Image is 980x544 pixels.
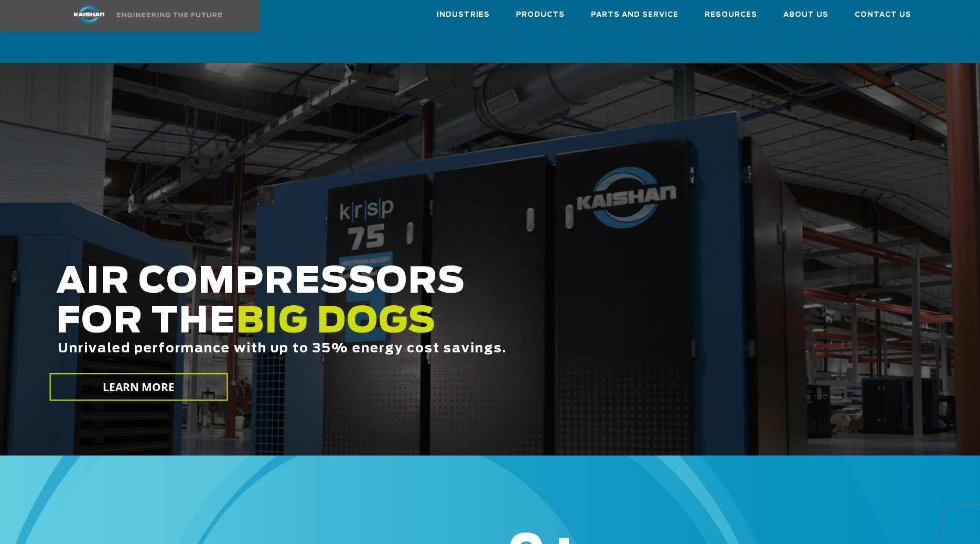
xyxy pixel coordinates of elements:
span: Resources [705,9,757,21]
span: LEARN MORE [102,380,175,395]
a: About Us [783,1,828,29]
a: Resources [705,1,757,29]
span: Unrivaled performance with up to 35% energy cost savings. [58,342,507,355]
a: Parts and Service [591,1,679,29]
span: Industries [437,9,490,21]
img: kaishan logo [50,5,128,24]
a: LEARN MORE [49,373,228,401]
a: Products [516,1,565,29]
span: Products [516,9,565,21]
span: Contact Us [855,9,911,21]
a: Industries [437,1,490,29]
span: Parts and Service [591,9,679,21]
span: BIG DOGS [236,304,436,340]
img: Engineering the future [117,13,222,17]
h2: AIR COMPRESSORS FOR THE [56,262,778,388]
span: About Us [783,9,828,21]
a: Contact Us [855,1,911,29]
